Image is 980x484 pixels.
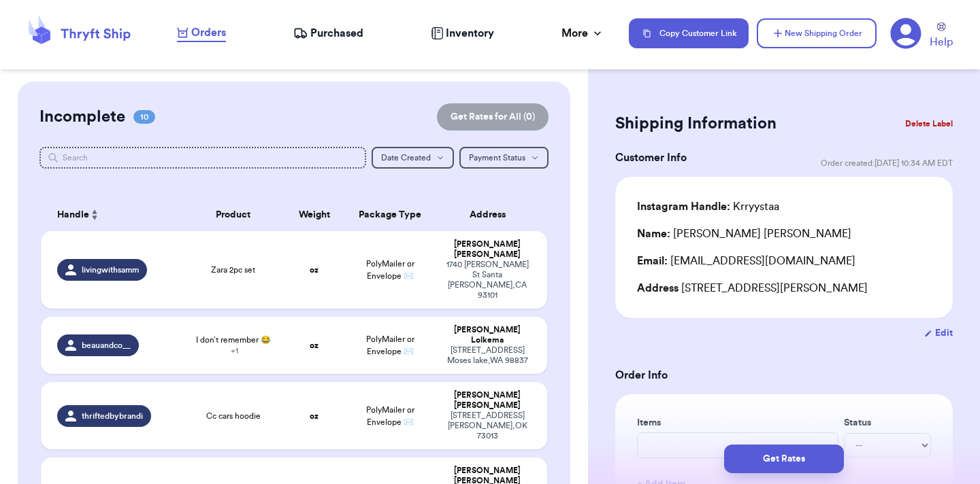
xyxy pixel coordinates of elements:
label: Items [637,416,838,430]
span: I don’t remember 😂 [191,334,276,356]
th: Package Type [344,198,436,231]
button: Edit [924,326,953,340]
div: [STREET_ADDRESS] [PERSON_NAME] , OK 73013 [444,411,531,441]
div: Krryystaa [637,198,779,215]
span: Help [930,34,953,50]
a: Help [930,22,953,50]
span: + 1 [231,347,238,355]
a: Inventory [431,25,494,41]
span: Zara 2pc set [211,264,255,275]
span: Inventory [446,25,494,41]
div: [STREET_ADDRESS][PERSON_NAME] [637,280,931,296]
strong: oz [310,412,318,420]
button: Payment Status [459,147,549,169]
h3: Order Info [615,367,953,383]
button: Get Rates for All (0) [437,103,549,131]
a: Orders [177,24,226,42]
button: Delete Label [900,109,958,139]
span: beauandco__ [82,340,131,351]
button: Copy Customer Link [629,18,749,48]
div: [EMAIL_ADDRESS][DOMAIN_NAME] [637,253,931,269]
a: Purchased [293,25,363,41]
span: PolyMailer or Envelope ✉️ [366,406,414,426]
span: Name: [637,228,670,239]
span: Handle [57,208,89,222]
span: Orders [191,24,226,41]
th: Address [436,198,547,231]
label: Status [844,416,931,430]
div: More [561,25,604,41]
span: PolyMailer or Envelope ✉️ [366,335,414,356]
span: Payment Status [469,154,525,162]
span: Purchased [310,25,363,41]
strong: oz [310,341,318,349]
button: Date Created [372,147,454,169]
div: [PERSON_NAME] [PERSON_NAME] [444,390,531,411]
th: Product [182,198,284,231]
div: [PERSON_NAME] [PERSON_NAME] [637,226,851,242]
div: [PERSON_NAME] [PERSON_NAME] [444,239,531,260]
span: Email: [637,256,668,266]
strong: oz [310,266,318,274]
th: Weight [284,198,344,231]
span: livingwithsamm [82,264,139,275]
span: 10 [133,110,155,124]
div: 1740 [PERSON_NAME] St Santa [PERSON_NAME] , CA 93101 [444,260,531,300]
span: Address [637,283,679,294]
h3: Customer Info [615,150,687,166]
span: PolyMailer or Envelope ✉️ [366,260,414,280]
div: [PERSON_NAME] Lolkema [444,325,531,345]
input: Search [39,147,366,169]
button: Get Rates [724,445,844,473]
div: [STREET_ADDRESS] Moses lake , WA 98837 [444,345,531,366]
button: New Shipping Order [757,18,877,48]
span: thriftedbybrandi [82,411,143,421]
button: Sort ascending [89,207,100,223]
span: Instagram Handle: [637,201,730,212]
h2: Incomplete [39,106,125,128]
span: Cc cars hoodie [206,411,261,421]
h2: Shipping Information [615,113,777,135]
span: Order created: [DATE] 10:34 AM EDT [821,158,953,169]
span: Date Created [381,154,431,162]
